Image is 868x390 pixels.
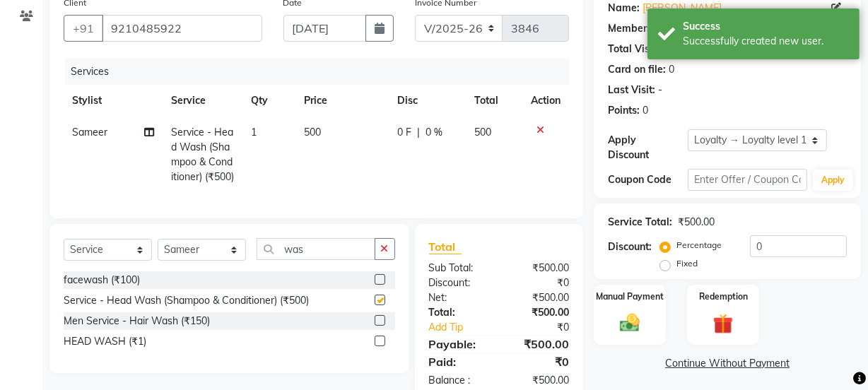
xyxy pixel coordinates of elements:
div: Name: [608,1,640,16]
th: Stylist [64,85,163,117]
div: ₹0 [499,276,580,290]
input: Search by Name/Mobile/Email/Code [102,15,262,42]
div: ₹500.00 [499,373,580,388]
div: Success [683,19,849,34]
div: Total: [418,305,499,320]
div: Balance : [418,373,499,388]
div: Total Visits: [608,42,664,57]
span: Service - Head Wash (Shampoo & Conditioner) (₹500) [171,126,234,183]
div: Successfully created new user. [683,34,849,49]
a: [PERSON_NAME] [643,1,722,16]
div: Men Service - Hair Wash (₹150) [64,314,210,329]
th: Total [466,85,522,117]
div: facewash (₹100) [64,273,140,288]
a: Continue Without Payment [597,356,858,371]
div: Discount: [418,276,499,290]
button: +91 [64,15,103,42]
th: Service [163,85,242,117]
div: HEAD WASH (₹1) [64,334,146,349]
div: - [658,83,662,97]
div: ₹0 [512,320,580,335]
th: Qty [242,85,295,117]
div: Discount: [608,240,652,254]
div: 0 [669,62,674,77]
span: 500 [474,126,491,138]
div: ₹500.00 [499,305,580,320]
a: Add Tip [418,320,512,335]
div: Paid: [418,353,499,370]
img: _gift.svg [707,312,739,336]
input: Search or Scan [257,238,375,260]
span: 0 % [426,125,442,140]
div: Card on file: [608,62,666,77]
span: | [417,125,420,140]
div: Last Visit: [608,83,655,97]
div: Service Total: [608,215,672,230]
label: Redemption [699,290,748,303]
label: Manual Payment [596,290,664,303]
div: ₹500.00 [499,336,580,353]
span: Sameer [72,126,107,138]
th: Action [522,85,569,117]
div: No Active Membership [608,21,847,36]
span: Total [429,240,462,254]
img: _cash.svg [614,312,646,335]
div: ₹500.00 [499,290,580,305]
label: Fixed [676,257,698,270]
div: 0 [643,103,648,118]
span: 1 [251,126,257,138]
span: 0 F [397,125,411,140]
div: Payable: [418,336,499,353]
div: ₹500.00 [499,261,580,276]
div: Apply Discount [608,133,688,162]
div: Sub Total: [418,261,499,276]
th: Price [295,85,389,117]
div: Services [65,59,580,85]
div: Service - Head Wash (Shampoo & Conditioner) (₹500) [64,293,309,308]
div: Points: [608,103,640,118]
div: ₹500.00 [678,215,715,230]
button: Apply [813,170,853,191]
span: 500 [304,126,321,138]
th: Disc [389,85,466,117]
div: Coupon Code [608,172,688,187]
input: Enter Offer / Coupon Code [688,169,807,191]
div: ₹0 [499,353,580,370]
label: Percentage [676,239,722,252]
div: Membership: [608,21,669,36]
div: Net: [418,290,499,305]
